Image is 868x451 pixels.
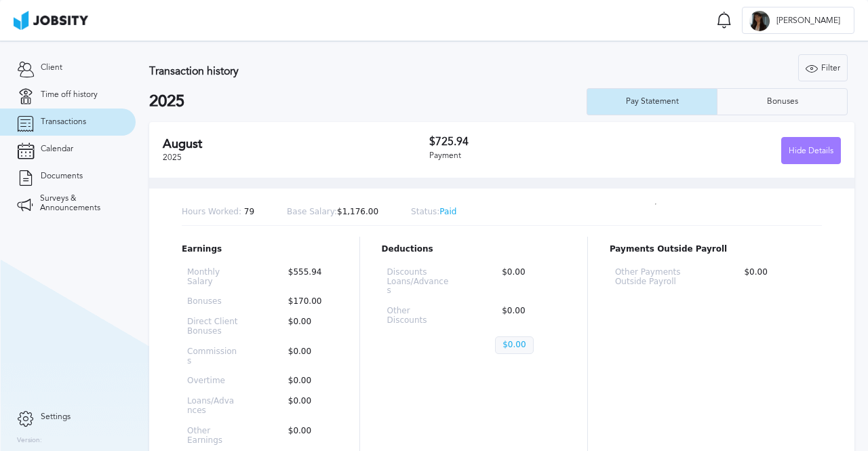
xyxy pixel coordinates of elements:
button: Bonuses [717,88,848,115]
p: Loans/Advances [187,397,238,416]
p: Bonuses [187,297,238,307]
span: Calendar [41,144,73,154]
p: Direct Client Bonuses [187,317,238,336]
div: Hide Details [782,138,840,165]
p: $1,176.00 [287,208,378,217]
p: 79 [182,208,254,217]
span: Transactions [41,117,86,127]
p: $0.00 [281,376,332,386]
div: Pay Statement [619,97,686,106]
span: 2025 [163,153,182,162]
h3: $725.94 [429,136,635,148]
button: Pay Statement [587,88,717,115]
p: Payments Outside Payroll [610,245,822,254]
button: Filter [798,54,848,81]
img: ab4bad089aa723f57921c736e9817d99.png [14,11,88,30]
p: $0.00 [495,268,560,296]
div: B [749,11,770,31]
p: Discounts Loans/Advances [387,268,452,296]
span: Base Salary: [287,207,337,216]
h3: Transaction history [149,65,530,77]
span: [PERSON_NAME] [770,16,847,26]
p: $0.00 [495,307,560,326]
span: Client [41,63,62,73]
span: Hours Worked: [182,207,241,216]
p: Monthly Salary [187,268,238,287]
p: $0.00 [281,427,332,446]
div: Filter [799,55,847,82]
h2: 2025 [149,92,587,111]
div: Payment [429,151,635,161]
p: $0.00 [281,397,332,416]
p: Earnings [182,245,338,254]
span: Time off history [41,90,98,100]
div: Bonuses [760,97,805,106]
p: $0.00 [281,317,332,336]
p: Other Payments Outside Payroll [615,268,694,287]
p: $170.00 [281,297,332,307]
p: $0.00 [737,268,816,287]
p: Other Discounts [387,307,452,326]
p: Paid [411,208,456,217]
p: $0.00 [495,336,533,354]
p: $0.00 [281,347,332,366]
span: Documents [41,172,83,181]
p: Other Earnings [187,427,238,446]
p: Deductions [382,245,566,254]
span: Status: [411,207,439,216]
span: Surveys & Announcements [40,194,119,213]
label: Version: [17,437,42,445]
button: B[PERSON_NAME] [742,7,854,34]
p: Overtime [187,376,238,386]
h2: August [163,137,429,151]
p: Commissions [187,347,238,366]
button: Hide Details [781,137,841,164]
p: $555.94 [281,268,332,287]
span: Settings [41,412,71,422]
